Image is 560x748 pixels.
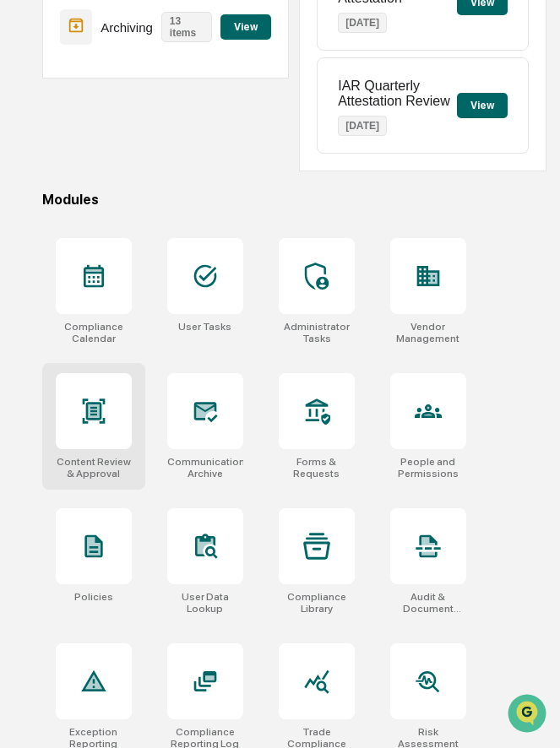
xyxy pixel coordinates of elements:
[167,456,243,480] div: Communications Archive
[279,456,355,480] div: Forms & Requests
[122,214,136,228] div: 🗄️
[390,456,466,480] div: People and Permissions
[279,591,355,615] div: Compliance Library
[220,18,271,34] a: View
[101,20,153,35] p: Archiving
[119,285,204,299] a: Powered byPylon
[17,247,30,260] div: 🔎
[168,286,204,299] span: Pylon
[338,116,387,136] p: [DATE]
[338,13,387,33] p: [DATE]
[10,206,116,236] a: 🖐️Preclearance
[57,129,277,146] div: Start new chat
[338,79,456,109] p: IAR Quarterly Attestation Review
[34,245,106,262] span: Data Lookup
[390,321,466,344] div: Vendor Management
[17,35,307,62] p: How can we help?
[287,134,307,154] button: Start new chat
[17,129,47,160] img: 1746055101610-c473b297-6a78-478c-a979-82029cc54cd1
[57,146,214,160] div: We're available if you need us!
[56,456,132,480] div: Content Review & Approval
[279,321,355,344] div: Administrator Tasks
[10,238,113,268] a: 🔎Data Lookup
[17,214,30,228] div: 🖐️
[161,12,212,42] p: 13 items
[167,591,243,615] div: User Data Lookup
[457,93,508,118] button: View
[56,321,132,344] div: Compliance Calendar
[34,213,109,230] span: Preclearance
[139,213,209,230] span: Attestations
[116,206,216,236] a: 🗄️Attestations
[390,591,466,615] div: Audit & Document Logs
[74,591,113,603] div: Policies
[42,192,546,208] div: Modules
[506,692,552,738] iframe: Open customer support
[220,14,271,40] button: View
[178,321,231,333] div: User Tasks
